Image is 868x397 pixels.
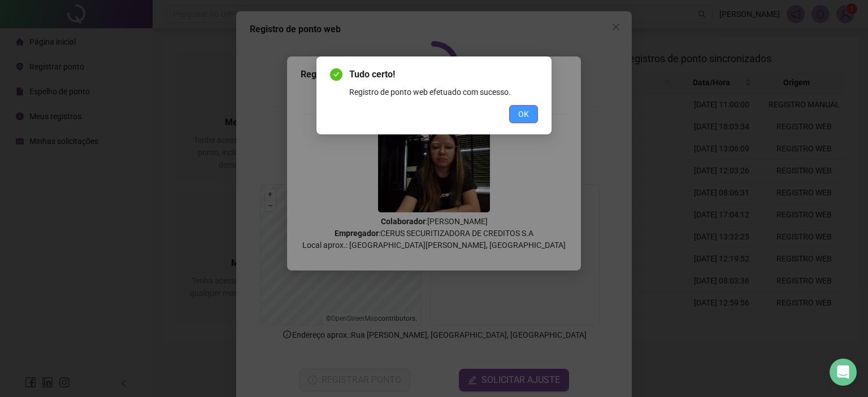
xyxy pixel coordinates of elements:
[509,105,538,123] button: OK
[349,68,538,81] span: Tudo certo!
[330,68,342,81] span: check-circle
[349,86,538,98] div: Registro de ponto web efetuado com sucesso.
[518,108,529,120] span: OK
[830,359,857,386] div: Open Intercom Messenger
